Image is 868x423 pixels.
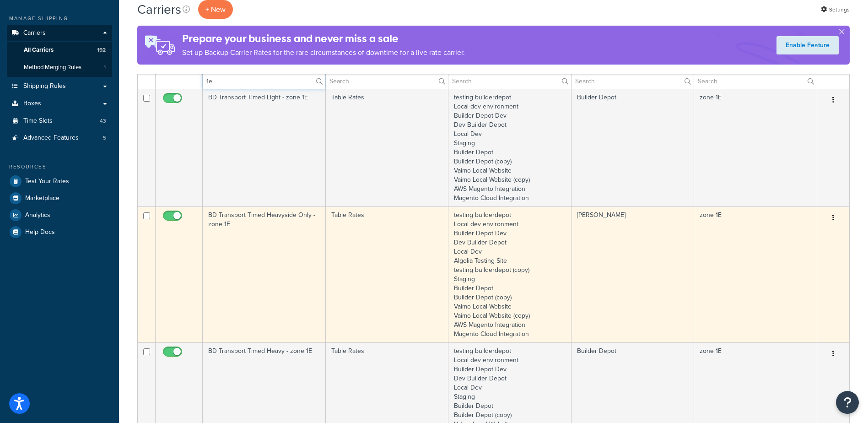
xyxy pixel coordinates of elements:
[7,130,112,146] a: Advanced Features 5
[25,228,55,236] span: Help Docs
[7,207,112,223] a: Analytics
[182,46,465,59] p: Set up Backup Carrier Rates for the rare circumstances of downtime for a live rate carrier.
[23,117,53,125] span: Time Slots
[203,89,326,206] td: BD Transport Timed Light - zone 1E
[326,73,448,89] input: Search
[7,224,112,240] a: Help Docs
[137,0,181,18] h1: Carriers
[7,59,112,76] a: Method Merging Rules 1
[776,36,839,54] a: Enable Feature
[7,15,112,22] div: Manage Shipping
[694,206,817,342] td: zone 1E
[7,173,112,190] a: Test Your Rates
[24,46,54,54] span: All Carriers
[326,206,449,342] td: Table Rates
[203,73,325,89] input: Search
[694,73,817,89] input: Search
[7,113,112,130] a: Time Slots 43
[23,100,41,108] span: Boxes
[7,78,112,95] a: Shipping Rules
[448,89,571,206] td: testing builderdepot Local dev environment Builder Depot Dev Dev Builder Depot Local Dev Staging ...
[203,206,326,342] td: BD Transport Timed Heavyside Only - zone 1E
[7,25,112,42] a: Carriers
[7,190,112,206] a: Marketplace
[7,95,112,112] a: Boxes
[7,163,112,171] div: Resources
[97,46,106,54] span: 192
[821,3,850,16] a: Settings
[836,391,859,414] button: Open Resource Center
[7,113,112,130] li: Time Slots
[571,206,695,342] td: [PERSON_NAME]
[448,73,571,89] input: Search
[7,42,112,59] li: All Carriers
[448,206,571,342] td: testing builderdepot Local dev environment Builder Depot Dev Dev Builder Depot Local Dev Algolia ...
[571,89,695,206] td: Builder Depot
[137,26,182,65] img: ad-rules-rateshop-fe6ec290ccb7230408bd80ed9643f0289d75e0ffd9eb532fc0e269fcd187b520.png
[7,59,112,76] li: Method Merging Rules
[694,89,817,206] td: zone 1E
[25,178,69,185] span: Test Your Rates
[7,25,112,77] li: Carriers
[23,29,46,37] span: Carriers
[7,130,112,146] li: Advanced Features
[326,89,449,206] td: Table Rates
[7,42,112,59] a: All Carriers 192
[23,134,79,142] span: Advanced Features
[104,64,106,71] span: 1
[24,64,81,71] span: Method Merging Rules
[100,117,106,125] span: 43
[182,31,465,46] h4: Prepare your business and never miss a sale
[103,134,106,142] span: 5
[23,82,66,90] span: Shipping Rules
[25,211,50,219] span: Analytics
[25,195,59,202] span: Marketplace
[571,73,694,89] input: Search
